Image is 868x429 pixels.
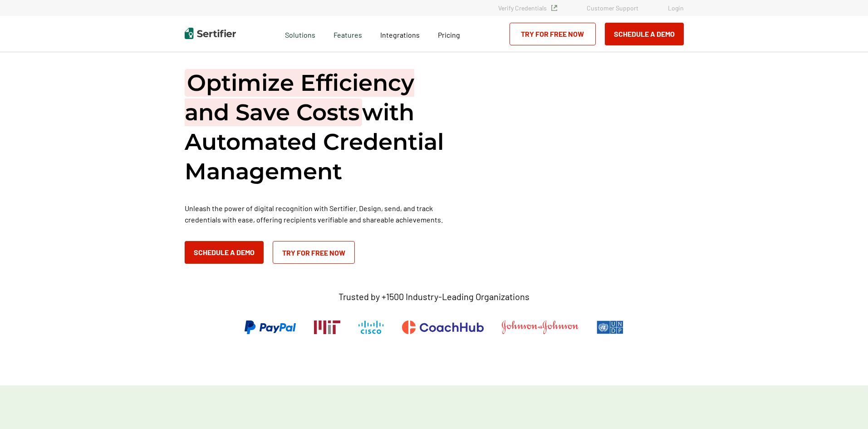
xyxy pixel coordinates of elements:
img: Cisco [358,321,384,334]
span: Integrations [380,30,420,39]
a: Try for Free Now [273,241,355,264]
img: Sertifier | Digital Credentialing Platform [185,28,236,39]
a: Try for Free Now [510,23,596,45]
img: Johnson & Johnson [502,321,578,334]
img: UNDP [597,321,623,334]
p: Unleash the power of digital recognition with Sertifier. Design, send, and track credentials with... [185,202,457,225]
a: Login [668,4,684,12]
p: Trusted by +1500 Industry-Leading Organizations [338,291,530,302]
span: Solutions [285,28,315,39]
a: Customer Support [587,4,638,12]
h1: with Automated Credential Management [185,68,457,186]
img: Massachusetts Institute of Technology [314,321,340,334]
a: Pricing [438,28,460,39]
img: PayPal [245,321,296,334]
img: Verified [551,5,557,11]
img: CoachHub [402,321,484,334]
a: Verify Credentials [498,4,557,12]
a: Integrations [380,28,420,39]
span: Features [333,28,362,39]
span: Pricing [438,30,460,39]
span: Optimize Efficiency and Save Costs [185,69,414,126]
